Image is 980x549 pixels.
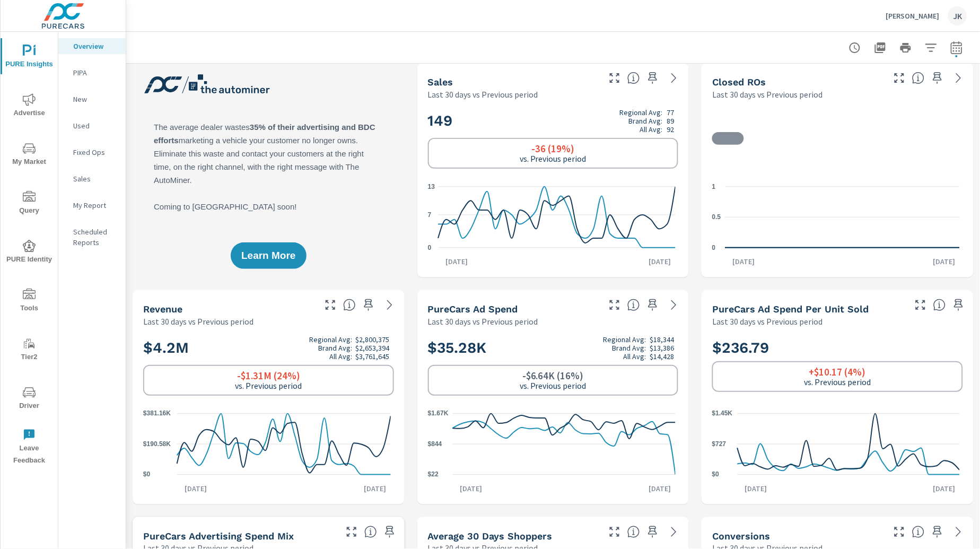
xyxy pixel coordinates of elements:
button: Make Fullscreen [606,297,623,313]
p: Last 30 days vs Previous period [428,88,538,101]
p: Brand Avg: [612,344,646,352]
span: Save this to your personalized report [644,69,661,86]
p: $2,800,375 [356,335,390,344]
span: Save this to your personalized report [381,524,398,541]
p: [DATE] [177,483,214,494]
p: Brand Avg: [628,117,662,125]
text: $1.67K [428,410,449,417]
span: Save this to your personalized report [929,69,946,86]
div: PIPA [58,65,126,81]
p: $14,428 [650,352,674,361]
p: Last 30 days vs Previous period [712,315,822,328]
span: Query [4,191,55,217]
p: My Report [73,200,117,211]
button: Make Fullscreen [606,69,623,86]
p: Used [73,120,117,131]
p: All Avg: [640,125,662,134]
p: [DATE] [926,483,963,494]
p: Overview [73,41,117,51]
h5: Revenue [143,303,182,315]
span: Driver [4,386,55,412]
h6: -$1.31M (24%) [237,370,300,381]
button: Make Fullscreen [606,524,623,541]
div: Scheduled Reports [58,224,126,250]
p: [DATE] [641,256,678,267]
h5: PureCars Ad Spend [428,303,518,315]
button: "Export Report to PDF" [870,37,891,58]
div: New [58,91,126,107]
span: Tools [4,289,55,315]
p: [DATE] [641,483,678,494]
span: Learn More [241,251,295,260]
a: See more details in report [666,524,682,541]
h2: $35.28K [428,335,679,361]
p: [DATE] [926,256,963,267]
p: Last 30 days vs Previous period [428,315,538,328]
h5: Sales [428,76,453,88]
a: See more details in report [666,297,682,313]
p: [DATE] [452,483,489,494]
text: $22 [428,471,439,478]
h5: PureCars Advertising Spend Mix [143,530,294,542]
div: My Report [58,197,126,213]
div: Sales [58,171,126,187]
button: Make Fullscreen [891,524,908,541]
text: 0.5 [712,214,721,221]
span: PURE Insights [4,45,55,71]
button: Apply Filters [921,37,942,58]
p: Last 30 days vs Previous period [143,315,253,328]
a: See more details in report [381,297,398,313]
div: Fixed Ops [58,144,126,160]
p: Sales [73,173,117,184]
text: 1 [712,183,716,190]
p: New [73,94,117,104]
p: PIPA [73,67,117,78]
span: Save this to your personalized report [360,297,377,313]
span: Number of vehicles sold by the dealership over the selected date range. [Source: This data is sou... [627,72,640,84]
h5: PureCars Ad Spend Per Unit Sold [712,303,869,315]
p: Regional Avg: [603,335,646,344]
p: $3,761,645 [356,352,390,361]
p: $2,653,394 [356,344,390,352]
p: All Avg: [623,352,646,361]
text: $1.45K [712,410,733,417]
p: 89 [667,117,674,125]
span: Save this to your personalized report [929,524,946,541]
span: A rolling 30 day total of daily Shoppers on the dealership website, averaged over the selected da... [627,526,640,538]
div: Overview [58,38,126,54]
h6: +$10.17 (4%) [809,367,866,377]
h6: -36 (19%) [531,143,574,154]
p: All Avg: [329,352,352,361]
button: Make Fullscreen [322,297,339,313]
span: Total sales revenue over the selected date range. [Source: This data is sourced from the dealer’s... [343,299,356,311]
a: See more details in report [950,524,967,541]
p: 77 [667,108,674,117]
h2: 149 [428,108,679,134]
p: [DATE] [357,483,394,494]
a: See more details in report [666,69,682,86]
span: Number of Repair Orders Closed by the selected dealership group over the selected time range. [So... [912,72,925,84]
p: Brand Avg: [318,344,352,352]
span: Average cost of advertising per each vehicle sold at the dealer over the selected date range. The... [933,299,946,311]
button: Print Report [895,37,916,58]
p: [DATE] [738,483,775,494]
span: Leave Feedback [4,429,55,467]
text: $844 [428,441,442,448]
span: Total cost of media for all PureCars channels for the selected dealership group over the selected... [627,299,640,311]
text: $727 [712,440,727,448]
text: $0 [143,471,151,478]
p: Regional Avg: [619,108,662,117]
span: Advertise [4,93,55,119]
p: vs. Previous period [520,381,587,390]
span: Save this to your personalized report [950,297,967,313]
p: $18,344 [650,335,674,344]
button: Make Fullscreen [891,69,908,86]
div: JK [948,6,967,25]
button: Make Fullscreen [343,524,360,541]
p: Fixed Ops [73,147,117,158]
text: $190.58K [143,441,171,448]
p: [DATE] [438,256,475,267]
p: vs. Previous period [235,381,302,390]
h6: -$6.64K (16%) [522,370,584,381]
h2: $4.2M [143,335,394,361]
